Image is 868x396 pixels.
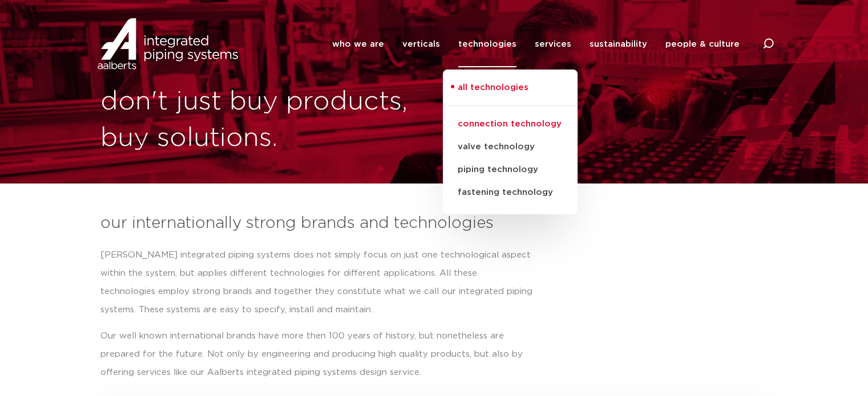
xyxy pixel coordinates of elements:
p: [PERSON_NAME] integrated piping systems does not simply focus on just one technological aspect wi... [100,246,535,319]
a: verticals [402,21,440,67]
a: sustainability [590,21,647,67]
p: Our well known international brands have more then 100 years of history, but nonetheless are prep... [100,327,535,382]
a: all technologies [443,81,578,106]
ul: technologies [443,70,578,214]
a: technologies [458,21,516,67]
h1: don't just buy products, buy solutions. [100,84,429,157]
a: who we are [332,21,384,67]
a: valve technology [443,136,578,158]
nav: Menu [332,21,740,67]
a: piping technology [443,158,578,181]
a: fastening technology [443,181,578,204]
a: people & culture [665,21,740,67]
a: services [535,21,571,67]
h3: our internationally strong brands and technologies [100,212,768,235]
a: connection technology [443,113,578,136]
